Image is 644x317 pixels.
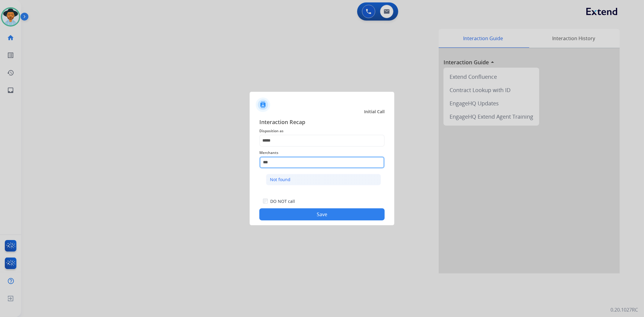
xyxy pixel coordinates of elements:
label: DO NOT call [270,198,295,204]
span: Interaction Recap [259,118,385,127]
img: contactIcon [256,98,270,112]
p: 0.20.1027RC [610,306,638,313]
span: Initial Call [364,109,385,115]
div: Not found [270,177,290,183]
button: Save [259,208,385,220]
span: Merchants [259,149,385,156]
span: Disposition as [259,127,385,135]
